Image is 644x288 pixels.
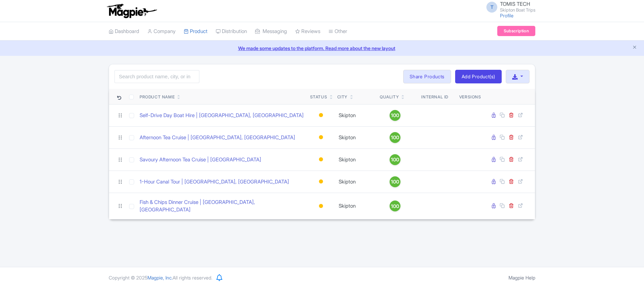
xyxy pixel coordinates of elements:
span: Magpie, Inc. [147,275,173,281]
div: Building [318,110,324,120]
th: Versions [457,89,484,105]
a: Company [147,22,176,41]
a: Savoury Afternoon Tea Cruise | [GEOGRAPHIC_DATA] [140,156,261,164]
div: Building [318,177,324,187]
button: Close announcement [632,44,637,52]
th: Internal ID [413,89,457,105]
img: logo-ab69f6fb50320c5b225c76a69d11143b.png [105,3,158,18]
a: Add Product(s) [455,70,502,83]
span: 100 [391,203,399,210]
span: T [486,2,497,13]
small: Skipton Boat Trips [500,8,535,12]
a: Product [184,22,208,41]
span: 100 [391,156,399,163]
a: Profile [500,13,514,18]
input: Search product name, city, or interal id [114,70,199,83]
td: Skipton [335,148,377,171]
a: Share Products [403,70,451,83]
a: Messaging [255,22,287,41]
div: Product Name [140,94,175,100]
div: Copyright © 2025 All rights reserved. [105,274,216,281]
a: Reviews [295,22,320,41]
div: Quality [380,94,399,100]
a: Subscription [497,26,535,36]
div: Building [318,155,324,164]
a: 100 [380,201,411,211]
a: Afternoon Tea Cruise | [GEOGRAPHIC_DATA], [GEOGRAPHIC_DATA] [140,134,295,142]
td: Skipton [335,126,377,148]
a: Other [328,22,347,41]
a: Magpie Help [508,275,535,281]
span: TOMIS TECH [500,1,530,7]
a: 100 [380,110,411,121]
a: 1-Hour Canal Tour | [GEOGRAPHIC_DATA], [GEOGRAPHIC_DATA] [140,178,289,186]
div: Building [318,132,324,142]
div: City [337,94,347,100]
a: 100 [380,132,411,143]
span: 100 [391,112,399,119]
div: Status [310,94,327,100]
a: We made some updates to the platform. Read more about the new layout [4,45,640,52]
a: Dashboard [109,22,139,41]
span: 100 [391,178,399,186]
a: 100 [380,176,411,187]
div: Building [318,201,324,211]
td: Skipton [335,193,377,219]
a: Self-Drive Day Boat Hire | [GEOGRAPHIC_DATA], [GEOGRAPHIC_DATA] [140,112,304,119]
td: Skipton [335,171,377,193]
a: Fish & Chips Dinner Cruise | [GEOGRAPHIC_DATA], [GEOGRAPHIC_DATA] [140,198,305,214]
td: Skipton [335,104,377,126]
a: Distribution [216,22,247,41]
a: 100 [380,154,411,165]
a: T TOMIS TECH Skipton Boat Trips [482,1,535,12]
span: 100 [391,134,399,141]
